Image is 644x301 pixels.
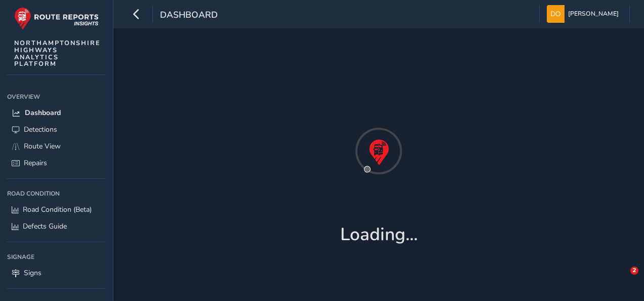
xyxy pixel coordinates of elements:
[547,5,622,23] button: [PERSON_NAME]
[14,7,99,30] img: rr logo
[340,224,418,245] h1: Loading...
[7,201,106,218] a: Road Condition (Beta)
[630,267,638,275] span: 2
[610,267,634,291] iframe: Intercom live chat
[7,104,106,121] a: Dashboard
[7,155,106,171] a: Repairs
[547,5,565,23] img: diamond-layout
[24,125,57,134] span: Detections
[160,9,218,23] span: Dashboard
[23,205,92,214] span: Road Condition (Beta)
[24,141,61,151] span: Route View
[7,265,106,281] a: Signs
[7,89,106,104] div: Overview
[24,268,42,278] span: Signs
[568,5,619,23] span: [PERSON_NAME]
[7,121,106,138] a: Detections
[7,218,106,235] a: Defects Guide
[14,40,101,67] span: NORTHAMPTONSHIRE HIGHWAYS ANALYTICS PLATFORM
[7,249,106,265] div: Signage
[24,158,47,168] span: Repairs
[25,108,61,118] span: Dashboard
[7,186,106,201] div: Road Condition
[23,221,67,231] span: Defects Guide
[7,138,106,155] a: Route View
